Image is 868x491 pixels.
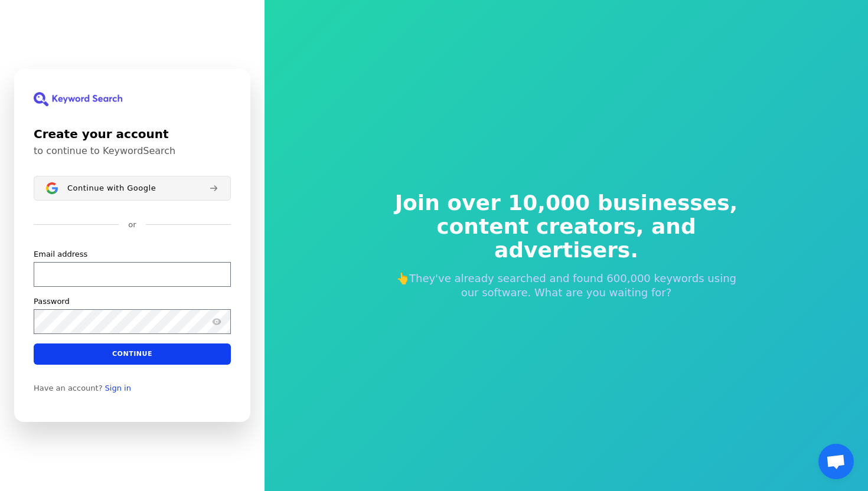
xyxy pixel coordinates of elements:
button: Show password [210,315,224,329]
img: KeywordSearch [34,92,122,106]
p: to continue to KeywordSearch [34,145,231,157]
span: content creators, and advertisers. [387,215,746,262]
span: Continue with Google [67,184,156,193]
label: Email address [34,249,87,260]
p: or [128,220,136,230]
label: Password [34,296,70,307]
h1: Create your account [34,125,231,143]
p: 👆They've already searched and found 600,000 keywords using our software. What are you waiting for? [387,271,746,300]
a: Open chat [818,444,854,479]
span: Join over 10,000 businesses, [387,191,746,215]
img: Sign in with Google [46,182,58,194]
a: Sign in [105,384,131,393]
button: Sign in with GoogleContinue with Google [34,176,231,201]
span: Have an account? [34,384,103,393]
button: Continue [34,343,231,365]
